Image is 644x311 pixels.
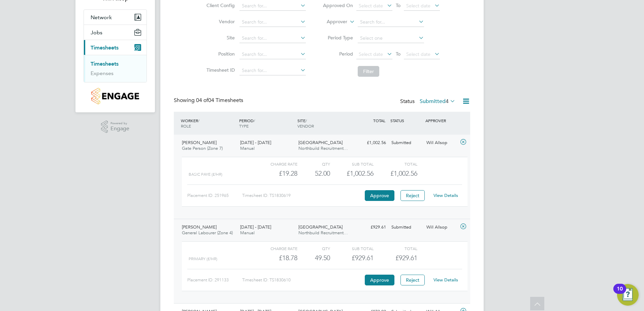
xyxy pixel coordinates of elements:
[84,25,147,40] button: Jobs
[182,224,217,230] span: [PERSON_NAME]
[110,126,129,132] span: Engage
[373,118,385,123] span: TOTAL
[354,137,389,148] div: £1,002.56
[182,145,223,151] span: Gate Person (Zone 7)
[389,114,424,127] div: STATUS
[323,51,353,57] label: Period
[394,49,402,58] span: To
[254,160,297,168] div: Charge rate
[239,1,306,11] input: Search for...
[330,244,374,252] div: Sub Total
[91,88,139,104] img: countryside-properties-logo-retina.png
[239,18,306,27] input: Search for...
[297,244,330,252] div: QTY
[297,160,330,168] div: QTY
[239,34,306,43] input: Search for...
[240,224,271,230] span: [DATE] - [DATE]
[406,51,430,57] span: Select date
[297,123,314,129] span: VENDOR
[359,3,383,9] span: Select date
[330,168,374,179] div: £1,002.56
[406,3,430,9] span: Select date
[198,118,199,123] span: /
[400,190,425,201] button: Reject
[101,120,130,133] a: Powered byEngage
[189,256,217,261] span: Primary (£/HR)
[323,35,353,41] label: Period Type
[359,51,383,57] span: Select date
[298,230,348,236] span: Northbuild Recruitment…
[298,145,348,151] span: Northbuild Recruitment…
[420,98,455,105] label: Submitted
[91,70,114,76] a: Expenses
[91,44,119,51] span: Timesheets
[395,254,417,262] span: £929.61
[400,275,425,285] button: Reject
[424,137,459,148] div: Will Allsop
[254,118,255,123] span: /
[365,275,394,285] button: Approve
[189,172,222,177] span: BASIC PAYE (£/HR)
[330,160,374,168] div: Sub Total
[239,123,249,129] span: TYPE
[84,10,147,25] button: Network
[196,97,208,104] span: 04 of
[317,19,347,25] label: Approver
[196,97,243,104] span: 04 Timesheets
[330,252,374,264] div: £929.61
[204,67,235,73] label: Timesheet ID
[433,193,458,198] a: View Details
[617,289,623,298] div: 10
[84,55,147,82] div: Timesheets
[424,114,459,127] div: APPROVER
[617,284,639,306] button: Open Resource Center, 10 new notifications
[239,66,306,75] input: Search for...
[389,222,424,233] div: Submitted
[240,140,271,145] span: [DATE] - [DATE]
[354,222,389,233] div: £929.61
[358,66,379,77] button: Filter
[424,222,459,233] div: Will Allsop
[242,275,363,285] div: Timesheet ID: TS1830610
[179,114,237,132] div: WORKER
[84,88,147,104] a: Go to home page
[182,230,233,236] span: General Labourer (Zone 4)
[91,14,112,21] span: Network
[394,1,402,10] span: To
[390,169,417,177] span: £1,002.56
[84,40,147,55] button: Timesheets
[298,140,343,145] span: [GEOGRAPHIC_DATA]
[204,19,235,25] label: Vendor
[374,160,417,168] div: Total
[181,123,191,129] span: ROLE
[298,224,343,230] span: [GEOGRAPHIC_DATA]
[365,190,394,201] button: Approve
[358,34,424,43] input: Select one
[182,140,217,145] span: [PERSON_NAME]
[204,35,235,41] label: Site
[374,244,417,252] div: Total
[254,244,297,252] div: Charge rate
[187,190,242,201] div: Placement ID: 251965
[254,168,297,179] div: £19.28
[174,97,245,104] div: Showing
[358,18,424,27] input: Search for...
[239,50,306,59] input: Search for...
[389,137,424,148] div: Submitted
[296,114,354,132] div: SITE
[204,51,235,57] label: Position
[240,230,255,236] span: Manual
[91,61,119,67] a: Timesheets
[297,252,330,264] div: 49.50
[446,98,449,105] span: 4
[91,29,102,36] span: Jobs
[254,252,297,264] div: £18.78
[400,97,457,106] div: Status
[433,277,458,283] a: View Details
[237,114,296,132] div: PERIOD
[323,2,353,8] label: Approved On
[297,168,330,179] div: 52.00
[187,275,242,285] div: Placement ID: 291133
[204,2,235,8] label: Client Config
[242,190,363,201] div: Timesheet ID: TS1830619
